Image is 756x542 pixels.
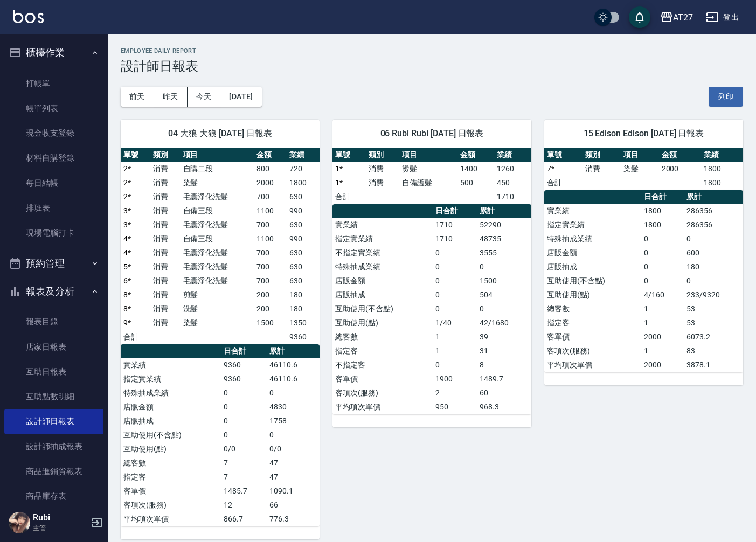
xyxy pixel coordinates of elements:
td: 83 [684,344,743,358]
td: 2 [433,386,477,400]
td: 1350 [287,316,320,330]
td: 2000 [641,358,684,372]
td: 2000 [254,176,287,190]
th: 累計 [684,190,743,204]
th: 項目 [621,148,659,162]
td: 1100 [254,204,287,218]
td: 店販金額 [544,246,641,260]
td: 630 [287,246,320,260]
td: 1485.7 [221,484,267,498]
td: 總客數 [121,456,221,470]
td: 消費 [150,302,180,316]
td: 平均項次單價 [121,512,221,526]
td: 店販抽成 [332,288,433,302]
td: 1900 [433,372,477,386]
td: 0 [433,302,477,316]
td: 31 [477,344,531,358]
td: 毛囊淨化洗髮 [181,260,254,274]
h5: Rubi [33,512,88,523]
td: 0 [267,428,320,442]
a: 排班表 [4,196,103,220]
td: 700 [254,260,287,274]
a: 打帳單 [4,71,103,96]
td: 0 [641,260,684,274]
img: Person [9,512,30,533]
td: 特殊抽成業績 [544,232,641,246]
td: 0 [221,386,267,400]
td: 53 [684,302,743,316]
td: 消費 [150,176,180,190]
a: 商品進銷貨報表 [4,459,103,484]
td: 776.3 [267,512,320,526]
td: 客項次(服務) [544,344,641,358]
td: 消費 [150,316,180,330]
th: 項目 [181,148,254,162]
td: 指定客 [121,470,221,484]
td: 950 [433,400,477,414]
td: 990 [287,204,320,218]
td: 600 [684,246,743,260]
td: 客單價 [544,330,641,344]
td: 0/0 [221,442,267,456]
th: 日合計 [641,190,684,204]
td: 180 [684,260,743,274]
td: 1758 [267,414,320,428]
td: 9360 [221,358,267,372]
td: 店販金額 [332,274,433,288]
td: 630 [287,218,320,232]
td: 染髮 [181,176,254,190]
td: 39 [477,330,531,344]
img: Logo [13,10,44,23]
td: 客項次(服務) [121,498,221,512]
td: 0 [433,260,477,274]
th: 類別 [150,148,180,162]
td: 互助使用(點) [544,288,641,302]
td: 46110.6 [267,372,320,386]
td: 200 [254,288,287,302]
td: 0 [684,232,743,246]
td: 0/0 [267,442,320,456]
td: 630 [287,274,320,288]
th: 金額 [254,148,287,162]
td: 消費 [150,204,180,218]
td: 200 [254,302,287,316]
td: 0 [433,274,477,288]
td: 0 [433,288,477,302]
th: 累計 [477,204,531,218]
td: 消費 [150,260,180,274]
table: a dense table [544,148,743,190]
td: 8 [477,358,531,372]
td: 7 [221,470,267,484]
td: 700 [254,218,287,232]
td: 特殊抽成業績 [332,260,433,274]
td: 52290 [477,218,531,232]
td: 實業績 [544,204,641,218]
td: 0 [433,246,477,260]
td: 286356 [684,204,743,218]
a: 材料自購登錄 [4,145,103,170]
td: 180 [287,302,320,316]
th: 單號 [121,148,150,162]
td: 消費 [150,288,180,302]
th: 類別 [366,148,399,162]
td: 消費 [150,232,180,246]
a: 每日結帳 [4,171,103,196]
button: [DATE] [220,87,261,107]
td: 1500 [254,316,287,330]
td: 消費 [366,176,399,190]
table: a dense table [332,204,531,414]
td: 3878.1 [684,358,743,372]
a: 帳單列表 [4,96,103,121]
td: 1100 [254,232,287,246]
td: 特殊抽成業績 [121,386,221,400]
td: 互助使用(不含點) [121,428,221,442]
td: 9360 [221,372,267,386]
td: 互助使用(點) [332,316,433,330]
td: 互助使用(不含點) [544,274,641,288]
a: 互助點數明細 [4,384,103,409]
span: 15 Edison Edison [DATE] 日報表 [557,128,730,139]
td: 0 [221,428,267,442]
td: 1710 [494,190,531,204]
table: a dense table [121,344,320,526]
span: 06 Rubi Rubi [DATE] 日報表 [345,128,518,139]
